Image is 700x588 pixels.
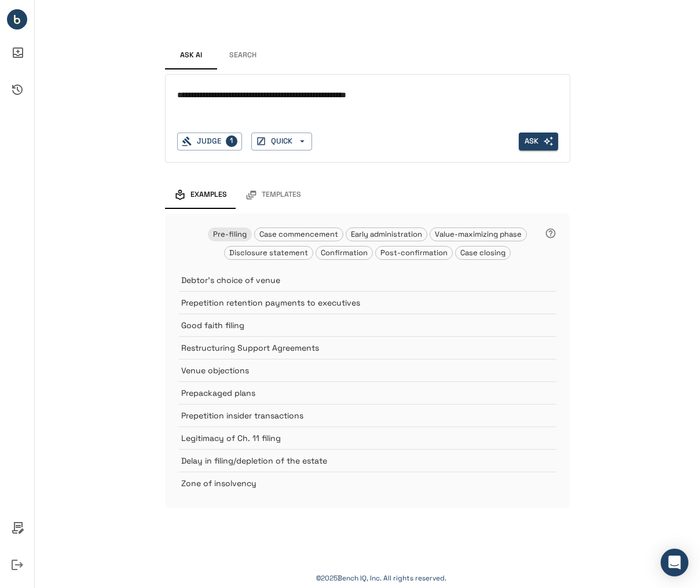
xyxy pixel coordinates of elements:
span: Value-maximizing phase [430,229,526,239]
span: Disclosure statement [225,248,313,258]
div: Prepackaged plans [179,381,556,404]
div: Good faith filing [179,314,556,336]
p: Restructuring Support Agreements [181,342,527,354]
div: Confirmation [316,246,373,260]
div: Post-confirmation [375,246,453,260]
div: Legitimacy of Ch. 11 filing [179,427,556,449]
button: Ask [519,133,558,150]
p: Prepackaged plans [181,387,527,399]
p: Legitimacy of Ch. 11 filing [181,432,527,444]
div: examples and templates tabs [165,181,570,209]
div: Case commencement [254,227,343,241]
p: Venue objections [181,365,527,376]
p: 1 [226,135,237,147]
div: Open Intercom Messenger [661,549,688,576]
span: Examples [190,190,227,200]
div: Case closing [455,246,511,260]
div: Delay in filing/depletion of the estate [179,449,556,472]
p: Prepetition insider transactions [181,410,527,421]
span: Early administration [346,229,427,239]
p: Prepetition retention payments to executives [181,297,527,308]
div: Venue objections [179,359,556,381]
div: Prepetition retention payments to executives [179,291,556,314]
div: Restructuring Support Agreements [179,336,556,359]
span: Case commencement [255,229,343,239]
p: Good faith filing [181,319,527,331]
span: Pre-filing [208,229,251,239]
p: Delay in filing/depletion of the estate [181,455,527,466]
p: Zone of insolvency [181,477,527,489]
div: Prepetition insider transactions [179,404,556,427]
span: Post-confirmation [376,248,452,258]
div: Zone of insolvency [179,472,556,494]
span: Confirmation [316,248,372,258]
span: Ask AI [180,51,202,60]
div: Disclosure statement [224,246,313,260]
button: QUICK [251,133,312,150]
span: Case closing [456,248,510,258]
span: Templates [262,190,301,200]
button: Search [217,42,269,69]
p: Debtor's choice of venue [181,274,527,286]
div: Value-maximizing phase [430,227,527,241]
div: Debtor's choice of venue [179,269,556,291]
button: Judge1 [177,133,242,150]
div: Early administration [346,227,427,241]
div: Pre-filing [208,227,252,241]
